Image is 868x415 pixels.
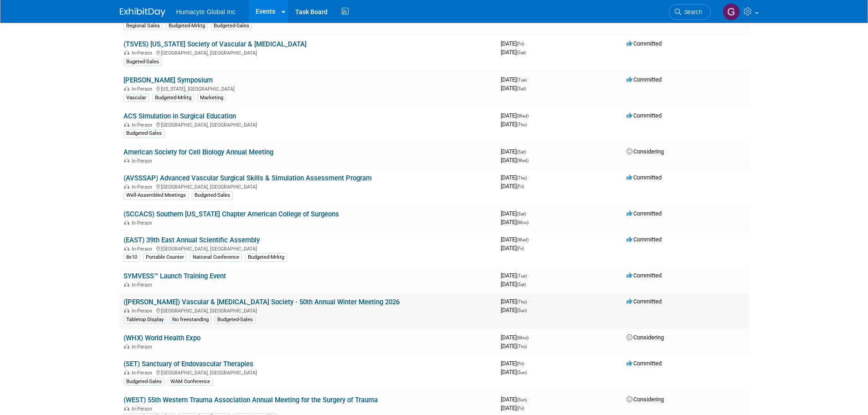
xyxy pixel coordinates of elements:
a: (SCCACS) Southern [US_STATE] Chapter American College of Surgeons [123,210,339,218]
span: In-Person [132,50,155,56]
span: In-Person [132,86,155,92]
img: Gina Boraski [723,3,740,20]
span: [DATE] [501,272,529,279]
img: In-Person Event [124,344,129,348]
span: - [530,112,531,119]
a: ([PERSON_NAME]) Vascular & [MEDICAL_DATA] Society - 50th Annual Winter Meeting 2026 [123,298,400,306]
span: [DATE] [501,360,527,367]
div: Budgeted-Sales [123,129,164,138]
span: [DATE] [501,307,527,313]
span: (Sun) [517,308,527,313]
div: Bugeted-Sales [123,58,162,66]
span: [DATE] [501,396,529,403]
a: [PERSON_NAME] Symposium [123,76,213,84]
span: Considering [627,334,664,341]
div: No freestanding [169,316,211,324]
img: ExhibitDay [120,8,165,17]
span: - [528,174,529,181]
img: In-Person Event [124,86,129,91]
span: (Sat) [517,86,526,91]
a: (WHX) World Health Expo [123,334,200,342]
div: [GEOGRAPHIC_DATA], [GEOGRAPHIC_DATA] [123,121,493,128]
a: (AVSSSAP) Advanced Vascular Surgical Skills & Simulation Assessment Program [123,174,372,182]
a: ACS Simulation in Surgical Education [123,112,236,120]
span: In-Person [132,406,155,412]
div: WAM Conference [168,378,213,386]
span: Committed [627,236,662,243]
a: (TSVES) [US_STATE] Society of Vascular & [MEDICAL_DATA] [123,40,307,48]
span: - [525,40,527,47]
span: - [527,148,529,155]
span: [DATE] [501,210,529,217]
span: (Fri) [517,246,524,251]
span: (Sat) [517,282,526,287]
span: (Fri) [517,184,524,189]
span: - [530,334,531,341]
span: (Fri) [517,361,524,366]
img: In-Person Event [124,184,129,189]
span: [DATE] [501,236,531,243]
span: (Sun) [517,370,527,375]
span: (Mon) [517,335,529,340]
span: Committed [627,272,662,279]
span: (Tue) [517,77,527,82]
span: [DATE] [501,174,529,181]
span: [DATE] [501,76,529,83]
img: In-Person Event [124,246,129,251]
span: [DATE] [501,405,524,411]
div: Budgeted-Sales [211,22,252,30]
span: - [530,236,531,243]
span: (Mon) [517,220,529,225]
div: [GEOGRAPHIC_DATA], [GEOGRAPHIC_DATA] [123,183,493,190]
a: Search [669,4,711,20]
div: Regional Sales [123,22,163,30]
span: In-Person [132,282,155,288]
a: (SET) Sanctuary of Endovascular Therapies [123,360,253,368]
span: In-Person [132,184,155,190]
span: Committed [627,360,662,367]
div: National Conference [190,253,242,261]
span: [DATE] [501,343,527,349]
img: In-Person Event [124,122,129,127]
a: (WEST) 55th Western Trauma Association Annual Meeting for the Surgery of Trauma [123,396,378,404]
span: (Thu) [517,344,527,349]
span: (Thu) [517,122,527,127]
div: Marketing [197,94,226,102]
div: Budgeted-Sales [123,378,164,386]
span: Committed [627,210,662,217]
span: [DATE] [501,148,529,155]
span: - [527,210,529,217]
div: Tabletop Display [123,316,166,324]
img: In-Person Event [124,220,129,225]
div: Budgeted-Mrktg [152,94,194,102]
span: [DATE] [501,298,529,305]
div: 8x10 [123,253,140,261]
span: - [528,298,529,305]
div: [GEOGRAPHIC_DATA], [GEOGRAPHIC_DATA] [123,369,493,376]
span: In-Person [132,158,155,164]
div: [GEOGRAPHIC_DATA], [GEOGRAPHIC_DATA] [123,307,493,314]
span: Committed [627,112,662,119]
span: [DATE] [501,369,527,375]
span: (Sat) [517,211,526,216]
div: Budgeted-Sales [215,316,256,324]
span: (Fri) [517,406,524,411]
span: Committed [627,174,662,181]
img: In-Person Event [124,50,129,55]
div: Well-Assembled Meetings [123,191,189,200]
div: [GEOGRAPHIC_DATA], [GEOGRAPHIC_DATA] [123,245,493,252]
span: (Thu) [517,299,527,304]
span: Considering [627,396,664,403]
span: [DATE] [501,40,527,47]
span: [DATE] [501,245,524,251]
span: Committed [627,40,662,47]
span: (Thu) [517,175,527,180]
span: (Wed) [517,113,529,118]
span: Committed [627,298,662,305]
span: - [528,272,529,279]
a: (EAST) 39th East Annual Scientific Assembly [123,236,260,244]
span: (Tue) [517,273,527,278]
img: In-Person Event [124,282,129,287]
span: - [528,76,529,83]
div: Budgeted-Mrktg [245,253,287,261]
